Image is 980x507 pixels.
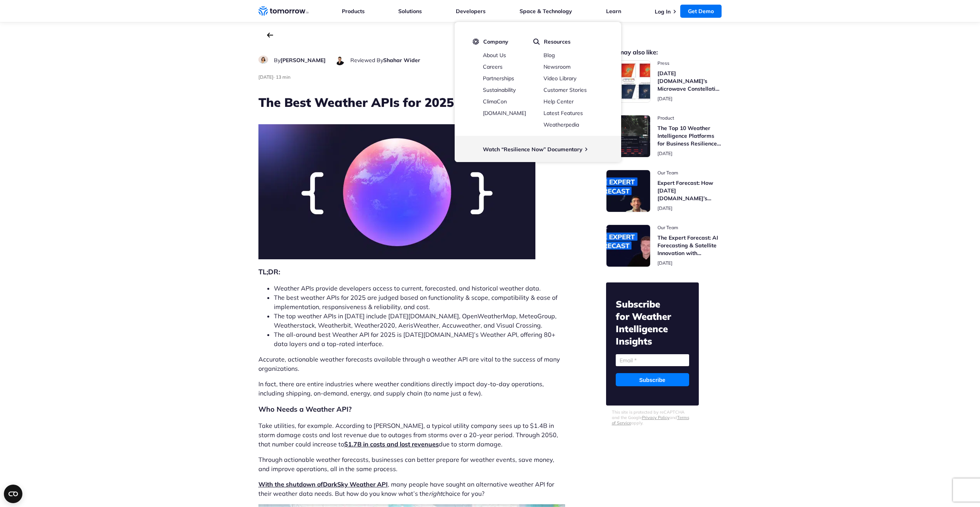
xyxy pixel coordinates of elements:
a: Log In [655,8,671,15]
h3: The Top 10 Weather Intelligence Platforms for Business Resilience in [DATE] [657,124,722,147]
a: Weatherpedia [544,121,579,128]
a: Read The Top 10 Weather Intelligence Platforms for Business Resilience in 2025 [606,115,722,157]
p: Take utilities, for example. According to [PERSON_NAME], a typical utility company sees up to $1.... [258,421,565,449]
a: About Us [483,52,506,59]
h2: Who Needs a Weather API? [258,404,565,415]
a: Careers [483,63,503,70]
p: , many people have sought an alternative weather API for their weather data needs. But how do you... [258,480,565,498]
a: With the shutdown ofDarkSky Weather API [258,480,388,488]
span: Reviewed By [350,57,383,64]
h2: TL;DR: [258,267,565,277]
span: publish date [657,260,673,266]
a: Blog [544,52,555,59]
li: The top weather APIs in [DATE] include [DATE][DOMAIN_NAME], OpenWeatherMap, MeteoGroup, Weatherst... [274,311,565,330]
span: post catecory [657,170,722,176]
li: The all-around best Weather API for 2025 is [DATE][DOMAIN_NAME]’s Weather API, offering 80+ data ... [274,330,565,348]
input: Email * [616,354,689,366]
a: Read The Expert Forecast: AI Forecasting & Satellite Innovation with Randy Chase [606,225,722,267]
a: Latest Features [544,110,583,117]
a: Read Expert Forecast: How Tomorrow.io’s Microwave Sounders Are Revolutionizing Hurricane Monitoring [606,170,722,212]
img: tio-logo-icon.svg [472,38,479,45]
h2: Subscribe for Weather Intelligence Insights [616,298,689,347]
button: Open CMP widget [4,485,22,503]
a: Products [342,8,365,15]
h3: The Expert Forecast: AI Forecasting & Satellite Innovation with [PERSON_NAME] [657,234,722,257]
li: The best weather APIs for 2025 are judged based on functionality & scope, compatibility & ease of... [274,293,565,311]
a: ClimaCon [483,98,507,105]
h1: The Best Weather APIs for 2025 [258,94,565,111]
span: post catecory [657,225,722,231]
a: Developers [456,8,486,15]
a: Sustainability [483,86,516,93]
p: Accurate, actionable weather forecasts available through a weather API are vital to the success o... [258,355,565,373]
a: Partnerships [483,75,514,82]
a: Newsroom [544,63,571,70]
span: publish date [657,205,673,211]
img: magnifier.svg [533,38,540,45]
span: With the shutdown of [258,480,337,488]
a: Solutions [398,8,422,15]
span: Estimated reading time [276,74,290,80]
b: Dark [323,480,337,488]
p: Through actionable weather forecasts, businesses can better prepare for weather events, save mone... [258,455,565,473]
img: Ruth Favela [258,56,268,64]
a: Watch “Resilience Now” Documentary [483,146,583,153]
a: Learn [606,8,621,15]
span: By [274,57,280,64]
div: author name [350,56,420,65]
span: · [273,74,275,80]
h2: You may also like: [606,49,722,55]
a: Get Demo [680,5,722,18]
span: publish date [258,74,273,80]
h3: Expert Forecast: How [DATE][DOMAIN_NAME]’s Microwave Sounders Are Revolutionizing Hurricane Monit... [657,179,722,202]
a: $1.7B in costs and lost revenues [344,440,439,448]
a: back to the main blog page [267,32,273,38]
img: Shahar Wider [335,56,345,65]
span: publish date [657,96,673,101]
span: Resources [544,38,571,45]
i: right [429,490,442,497]
div: author name [274,56,326,65]
a: Privacy Policy [642,415,669,420]
a: Video Library [544,75,576,82]
a: [DOMAIN_NAME] [483,110,526,117]
span: post catecory [657,60,722,66]
a: Home link [258,5,309,17]
p: In fact, there are entire industries where weather conditions directly impact day-to-day operatio... [258,379,565,398]
h3: [DATE][DOMAIN_NAME]’s Microwave Constellation Ready To Help This Hurricane Season [657,69,722,93]
span: Company [483,38,508,45]
span: post catecory [657,115,722,121]
p: This site is protected by reCAPTCHA and the Google and apply. [612,409,693,426]
a: Space & Technology [520,8,572,15]
input: Subscribe [616,373,689,386]
a: Read Tomorrow.io’s Microwave Constellation Ready To Help This Hurricane Season [606,60,722,103]
li: Weather APIs provide developers access to current, forecasted, and historical weather data. [274,284,565,293]
a: Customer Stories [544,86,587,93]
a: Terms of Service [612,415,689,426]
span: publish date [657,150,673,156]
a: Help Center [544,98,574,105]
